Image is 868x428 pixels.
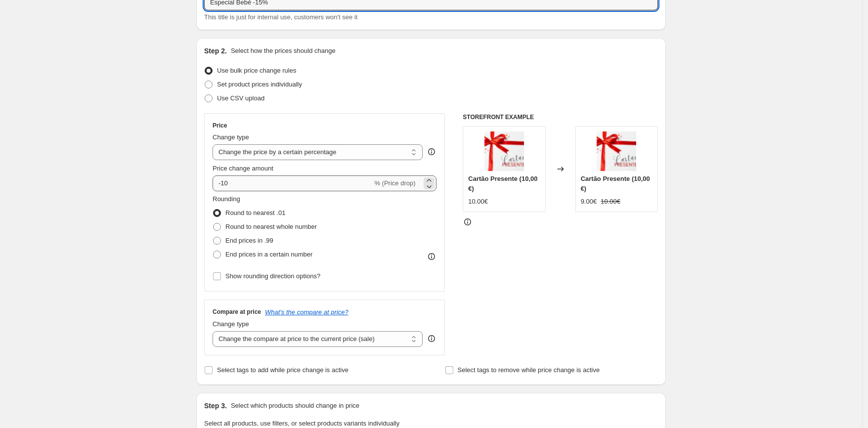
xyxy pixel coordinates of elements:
p: Select how the prices should change [231,46,336,56]
span: End prices in a certain number [225,251,312,258]
h2: Step 3. [204,401,227,411]
span: Set product prices individually [217,81,302,88]
span: Round to nearest whole number [225,223,317,230]
p: Select which products should change in price [231,401,359,411]
span: Change type [213,320,249,328]
span: Price change amount [213,165,273,172]
span: Change type [213,133,249,141]
div: 10.00€ [468,197,488,207]
span: Select all products, use filters, or select products variants individually [204,420,399,427]
span: Rounding [213,195,240,203]
button: What's the compare at price? [265,308,348,316]
strike: 10.00€ [601,197,620,207]
input: -15 [213,175,372,191]
span: Select tags to remove while price change is active [458,366,600,374]
span: Show rounding direction options? [225,272,320,280]
div: 9.00€ [581,197,597,207]
h2: Step 2. [204,46,227,56]
img: Valepresentecupomdepromocaomodernovermelhoebranco_80x.jpg [484,131,524,171]
span: Cartão Presente (10,00 €) [581,175,650,192]
h3: Compare at price [213,308,261,316]
span: Use CSV upload [217,94,264,102]
span: % (Price drop) [374,179,415,187]
h6: STOREFRONT EXAMPLE [463,113,658,121]
img: Valepresentecupomdepromocaomodernovermelhoebranco_80x.jpg [597,131,636,171]
span: Round to nearest .01 [225,209,285,216]
span: Use bulk price change rules [217,67,296,74]
span: This title is just for internal use, customers won't see it [204,13,357,21]
span: End prices in .99 [225,237,273,244]
span: Cartão Presente (10,00 €) [468,175,537,192]
div: help [427,334,436,343]
div: help [427,147,436,157]
h3: Price [213,122,227,129]
span: Select tags to add while price change is active [217,366,348,374]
